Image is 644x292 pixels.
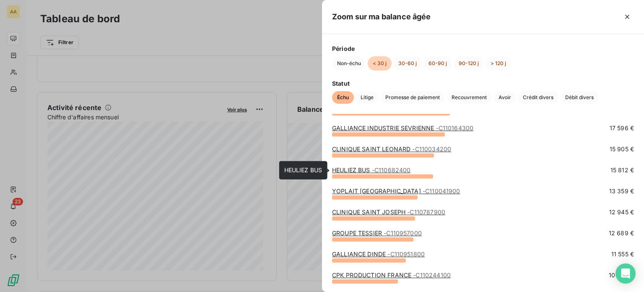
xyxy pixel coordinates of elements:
[486,56,511,71] button: > 120 j
[436,124,474,132] span: - C110164300
[284,166,322,174] span: HEULIEZ BUS
[615,263,636,284] div: Open Intercom Messenger
[423,187,460,195] span: - C110041900
[332,79,634,88] span: Statut
[493,91,516,104] button: Avoir
[332,124,473,132] a: GALLIANCE INDUSTRIE SEVRIENNE
[372,166,411,174] span: - C110682400
[332,250,425,258] a: GALLIANCE DINDE
[423,56,452,71] button: 60-90 j
[332,56,366,71] button: Non-échu
[387,250,425,258] span: - C110951800
[518,91,558,104] button: Crédit divers
[610,166,634,174] span: 15 812 €
[609,208,634,216] span: 12 945 €
[609,229,634,237] span: 12 689 €
[560,91,599,104] button: Débit divers
[332,44,634,53] span: Période
[384,229,422,237] span: - C110957000
[407,208,445,216] span: - C110787900
[610,145,634,153] span: 15 905 €
[356,91,379,104] button: Litige
[332,271,451,279] a: CPK PRODUCTION FRANCE
[332,91,354,104] button: Échu
[332,187,460,195] a: YOPLAIT [GEOGRAPHIC_DATA]
[393,56,422,71] button: 30-60 j
[332,208,445,216] a: CLINIQUE SAINT JOSEPH
[413,271,451,279] span: - C110244100
[611,250,634,258] span: 11 555 €
[380,91,445,104] button: Promesse de paiement
[368,56,392,71] button: < 30 j
[412,145,451,153] span: - C110034200
[332,11,431,23] h5: Zoom sur ma balance âgée
[454,56,484,71] button: 90-120 j
[610,124,634,132] span: 17 596 €
[609,271,634,279] span: 10 289 €
[609,187,634,195] span: 13 359 €
[332,166,410,174] a: HEULIEZ BUS
[332,229,422,237] a: GROUPE TESSIER
[332,145,451,153] a: CLINIQUE SAINT LEONARD
[447,91,492,104] button: Recouvrement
